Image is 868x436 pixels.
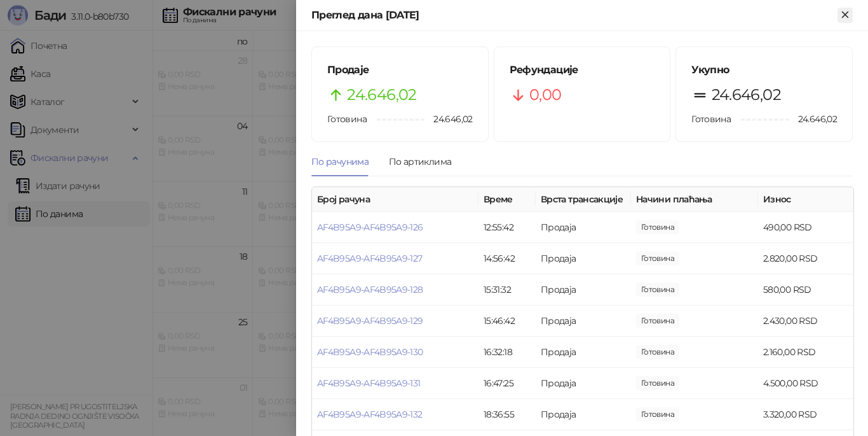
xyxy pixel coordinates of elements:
td: Продаја [536,274,631,306]
td: 4.500,00 RSD [758,368,853,399]
span: 4.500,00 [636,376,679,390]
th: Време [478,187,536,212]
div: По рачунима [311,155,369,169]
td: 12:55:42 [478,212,536,243]
a: AF4B95A9-AF4B95A9-130 [317,346,423,358]
div: Преглед дана [DATE] [311,8,837,23]
a: AF4B95A9-AF4B95A9-131 [317,377,421,389]
td: 490,00 RSD [758,212,853,243]
span: 3.320,00 [636,407,679,421]
td: Продаја [536,399,631,430]
span: 490,00 [636,220,679,234]
td: Продаја [536,212,631,243]
a: AF4B95A9-AF4B95A9-132 [317,409,423,420]
span: 580,00 [636,283,679,297]
span: Готовина [327,113,367,125]
span: 0,00 [529,83,561,107]
h5: Продаје [327,62,473,78]
button: Close [837,8,853,23]
td: 3.320,00 RSD [758,399,853,430]
td: 2.160,00 RSD [758,337,853,368]
td: 2.820,00 RSD [758,243,853,274]
span: Готовина [691,113,731,125]
span: 24.646,02 [789,112,837,126]
td: 580,00 RSD [758,274,853,306]
td: Продаја [536,337,631,368]
span: 2.430,00 [636,314,679,328]
th: Број рачуна [312,187,478,212]
span: 2.160,00 [636,345,679,359]
h5: Рефундације [510,62,655,78]
td: 14:56:42 [478,243,536,274]
td: Продаја [536,368,631,399]
th: Врста трансакције [536,187,631,212]
td: 15:46:42 [478,306,536,337]
div: По артиклима [389,155,451,169]
th: Начини плаћања [631,187,758,212]
span: 24.646,02 [347,83,416,107]
th: Износ [758,187,853,212]
td: Продаја [536,306,631,337]
td: Продаја [536,243,631,274]
span: 2.820,00 [636,251,679,265]
span: 24.646,02 [712,83,781,107]
a: AF4B95A9-AF4B95A9-126 [317,222,423,233]
td: 16:47:25 [478,368,536,399]
td: 18:36:55 [478,399,536,430]
a: AF4B95A9-AF4B95A9-127 [317,253,423,264]
h5: Укупно [691,62,837,78]
a: AF4B95A9-AF4B95A9-128 [317,284,423,295]
td: 15:31:32 [478,274,536,306]
a: AF4B95A9-AF4B95A9-129 [317,315,423,327]
td: 2.430,00 RSD [758,306,853,337]
span: 24.646,02 [424,112,472,126]
td: 16:32:18 [478,337,536,368]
